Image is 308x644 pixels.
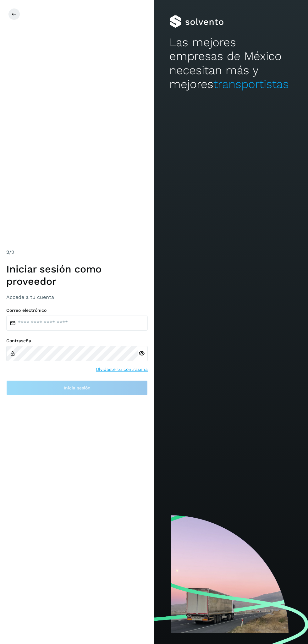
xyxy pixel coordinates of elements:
[169,36,293,91] h2: Las mejores empresas de México necesitan más y mejores
[6,380,148,395] button: Inicia sesión
[213,77,289,91] span: transportistas
[6,249,148,256] div: /2
[64,386,91,390] span: Inicia sesión
[6,338,148,344] label: Contraseña
[6,249,9,255] span: 2
[6,294,148,300] h3: Accede a tu cuenta
[96,366,148,373] a: Olvidaste tu contraseña
[6,263,148,287] h1: Iniciar sesión como proveedor
[6,308,148,313] label: Correo electrónico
